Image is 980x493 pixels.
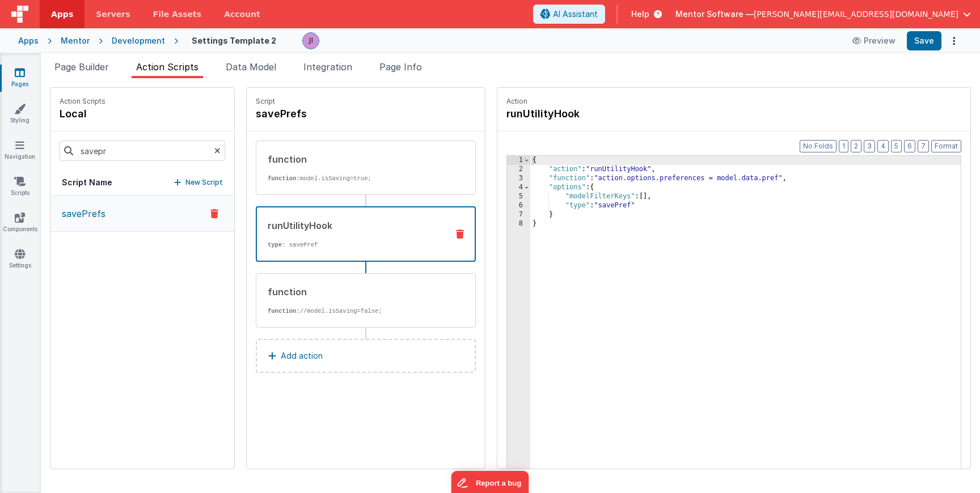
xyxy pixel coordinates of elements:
p: savePrefs [55,207,105,220]
div: 4 [507,183,530,192]
button: 7 [918,140,929,152]
p: New Script [185,177,223,188]
span: Servers [96,8,130,20]
strong: function: [268,175,300,182]
div: 8 [507,219,530,228]
button: 5 [891,140,902,152]
div: function [268,152,439,166]
h4: runUtilityHook [506,106,677,122]
h5: Script Name [62,177,112,188]
p: model.isSaving=true; [268,174,439,183]
p: : savePref [268,240,438,249]
div: Apps [18,35,39,46]
button: No Folds [800,140,837,152]
span: AI Assistant [553,8,598,20]
button: Format [931,140,961,152]
img: 6c3d48e323fef8557f0b76cc516e01c7 [303,33,319,49]
p: Add action [281,349,323,363]
span: Apps [51,8,73,20]
div: 3 [507,174,530,183]
button: Save [907,31,941,50]
strong: type [268,241,282,248]
div: 6 [507,201,530,210]
span: Action Scripts [136,61,198,73]
span: Data Model [226,61,276,73]
button: New Script [174,177,223,188]
button: Add action [256,339,476,373]
div: Mentor [61,35,90,46]
h4: savePrefs [256,106,426,122]
input: Search scripts [60,141,225,161]
p: //model.isSaving=false; [268,307,439,316]
span: Page Builder [54,61,109,73]
div: runUtilityHook [268,219,438,232]
div: 2 [507,165,530,174]
button: 2 [851,140,861,152]
div: function [268,285,439,299]
span: Page Info [379,61,422,73]
div: 5 [507,192,530,201]
button: Preview [846,32,902,50]
p: Action Scripts [60,97,105,106]
span: [PERSON_NAME][EMAIL_ADDRESS][DOMAIN_NAME] [754,8,958,20]
h4: local [60,106,105,122]
button: 4 [877,140,889,152]
button: 3 [864,140,875,152]
button: Options [946,33,962,49]
h4: Settings Template 2 [192,36,276,45]
span: Integration [303,61,352,73]
button: Mentor Software — [PERSON_NAME][EMAIL_ADDRESS][DOMAIN_NAME] [675,8,971,20]
p: Action [506,97,961,106]
span: Mentor Software — [675,8,754,20]
div: 1 [507,156,530,165]
strong: function: [268,308,300,314]
button: savePrefs [50,195,234,232]
button: 1 [839,140,848,152]
div: 7 [507,210,530,219]
span: File Assets [153,8,202,20]
p: Script [256,97,476,106]
div: Development [112,35,165,46]
button: AI Assistant [533,5,605,24]
span: Help [631,8,649,20]
button: 6 [904,140,915,152]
